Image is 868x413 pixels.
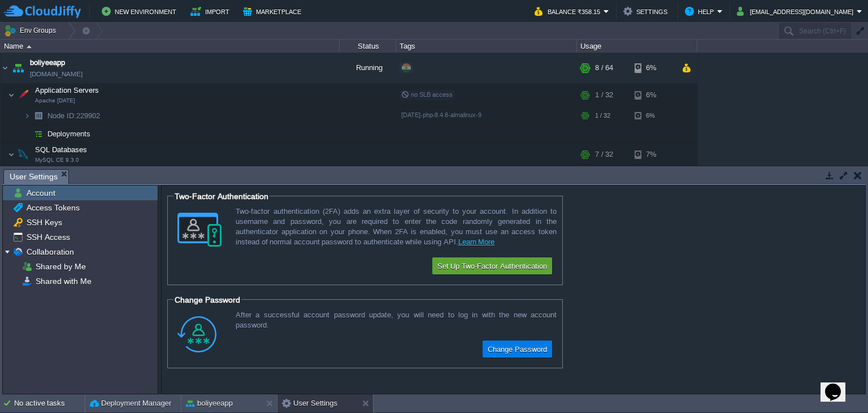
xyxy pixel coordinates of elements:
[434,259,550,273] button: Set Up Two-Factor Authentication
[458,238,495,246] a: Learn More
[24,125,31,143] img: AMDAwAAAACH5BAEAAAAALAAAAAABAAEAAAICRAEAOw==
[8,84,15,106] img: AMDAwAAAACH5BAEAAAAALAAAAAABAAEAAAICRAEAOw==
[34,145,89,154] a: SQL DatabasesMySQL CE 9.3.0
[15,143,31,166] img: AMDAwAAAACH5BAEAAAAALAAAAAABAAEAAAICRAEAOw==
[535,5,604,18] button: Balance ₹358.15
[10,170,58,184] span: User Settings
[4,23,60,38] button: Env Groups
[635,107,671,124] div: 6%
[34,86,101,94] a: Application ServersApache [DATE]
[635,143,671,166] div: 7%
[484,342,550,356] button: Change Password
[595,53,613,83] div: 8 / 64
[340,53,396,83] div: Running
[401,91,453,98] span: no SLB access
[46,111,102,121] a: Node ID:229902
[186,398,233,409] button: boliyeeapp
[34,85,101,95] span: Application Servers
[635,84,671,106] div: 6%
[46,129,92,139] a: Deployments
[35,157,79,164] span: MySQL CE 9.3.0
[737,5,857,18] button: [EMAIL_ADDRESS][DOMAIN_NAME]
[8,143,15,166] img: AMDAwAAAACH5BAEAAAAALAAAAAABAAEAAAICRAEAOw==
[236,206,557,247] div: Two-factor authentication (2FA) adds an extra layer of security to your account. In addition to u...
[595,143,613,166] div: 7 / 32
[31,107,46,124] img: AMDAwAAAACH5BAEAAAAALAAAAAABAAEAAAICRAEAOw==
[102,5,180,18] button: New Environment
[397,40,576,53] div: Tags
[46,111,102,121] span: 229902
[175,192,268,201] span: Two-Factor Authentication
[90,398,171,409] button: Deployment Manager
[4,5,81,19] img: CloudJiffy
[401,111,481,118] span: [DATE]-php-8.4.8-almalinux-9
[635,53,671,83] div: 6%
[10,53,26,83] img: AMDAwAAAACH5BAEAAAAALAAAAAABAAEAAAICRAEAOw==
[30,68,83,80] a: [DOMAIN_NAME]
[623,5,671,18] button: Settings
[15,84,31,106] img: AMDAwAAAACH5BAEAAAAALAAAAAABAAEAAAICRAEAOw==
[31,125,46,143] img: AMDAwAAAACH5BAEAAAAALAAAAAABAAEAAAICRAEAOw==
[24,107,31,124] img: AMDAwAAAACH5BAEAAAAALAAAAAABAAEAAAICRAEAOw==
[1,40,339,53] div: Name
[243,5,305,18] button: Marketplace
[34,145,89,154] span: SQL Databases
[1,53,10,83] img: AMDAwAAAACH5BAEAAAAALAAAAAABAAEAAAICRAEAOw==
[14,394,85,412] div: No active tasks
[282,398,337,409] button: User Settings
[24,203,81,213] a: Access Tokens
[340,40,396,53] div: Status
[685,5,717,18] button: Help
[47,111,76,120] span: Node ID:
[35,97,75,104] span: Apache [DATE]
[30,57,65,68] a: boliyeeapp
[595,84,613,106] div: 1 / 32
[175,295,240,304] span: Change Password
[595,107,610,124] div: 1 / 32
[27,45,32,48] img: AMDAwAAAACH5BAEAAAAALAAAAAABAAEAAAICRAEAOw==
[24,232,72,242] a: SSH Access
[24,188,57,198] a: Account
[190,5,233,18] button: Import
[33,261,88,272] a: Shared by Me
[24,247,76,257] a: Collaboration
[33,276,93,286] a: Shared with Me
[24,217,64,227] a: SSH Keys
[236,310,557,330] div: After a successful account password update, you will need to log in with the new account password.
[821,368,857,402] iframe: chat widget
[578,40,697,53] div: Usage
